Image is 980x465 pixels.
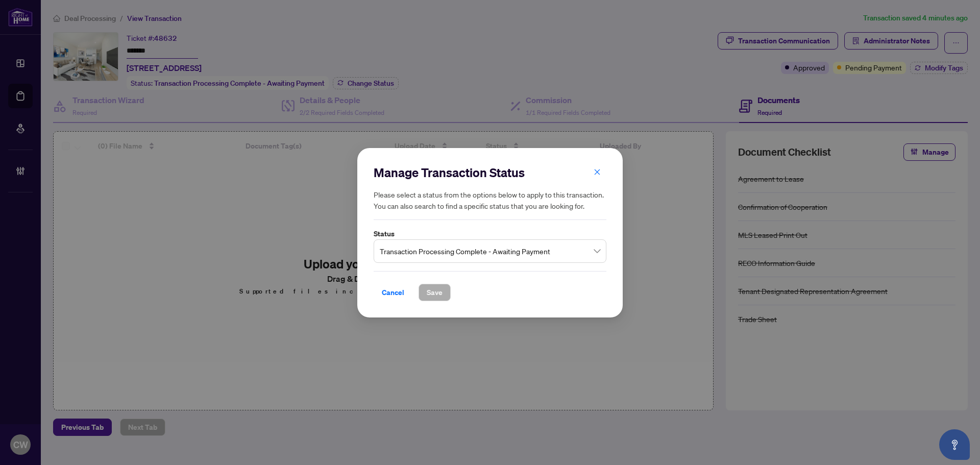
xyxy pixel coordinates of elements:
h5: Please select a status from the options below to apply to this transaction. You can also search t... [374,189,606,211]
button: Cancel [374,283,412,301]
label: Status [374,228,606,239]
button: Open asap [939,429,970,460]
button: Save [419,283,451,301]
span: Cancel [382,284,404,300]
span: close [594,168,601,175]
span: Transaction Processing Complete - Awaiting Payment [380,241,600,260]
h2: Manage Transaction Status [374,164,606,181]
